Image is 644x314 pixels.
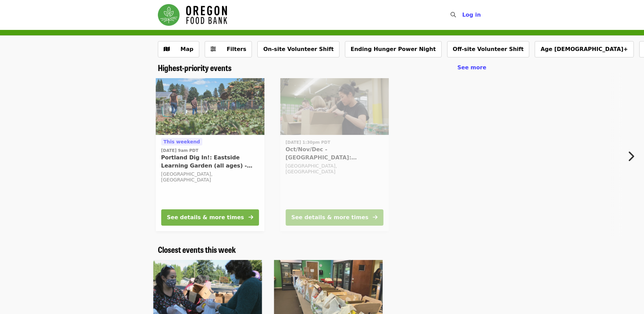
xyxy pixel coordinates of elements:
[158,63,232,73] a: Highest-priority events
[158,62,232,73] span: Highest-priority events
[457,64,486,72] a: See more
[257,41,339,57] button: On-site Volunteer Shift
[161,209,259,226] button: See details & more times
[158,245,236,255] a: Closest events this week
[248,214,253,221] i: arrow-right icon
[373,214,378,221] i: arrow-right icon
[535,41,633,57] button: Age [DEMOGRAPHIC_DATA]+
[163,139,200,144] span: This weekend
[161,154,259,170] span: Portland Dig In!: Eastside Learning Garden (all ages) - Aug/Sept/Oct
[152,63,492,73] div: Highest-priority events
[158,243,236,255] span: Closest events this week
[205,41,252,57] button: Filters (0 selected)
[155,78,264,135] img: Portland Dig In!: Eastside Learning Garden (all ages) - Aug/Sept/Oct organized by Oregon Food Bank
[161,171,259,183] div: [GEOGRAPHIC_DATA], [GEOGRAPHIC_DATA]
[457,64,486,71] span: See more
[167,213,244,222] div: See details & more times
[462,12,481,18] span: Log in
[460,7,465,23] input: Search
[345,41,442,57] button: Ending Hunger Power Night
[181,46,194,52] span: Map
[158,4,227,26] img: Oregon Food Bank - Home
[286,145,383,162] span: Oct/Nov/Dec - [GEOGRAPHIC_DATA]: Repack/Sort (age [DEMOGRAPHIC_DATA]+)
[286,163,383,175] div: [GEOGRAPHIC_DATA], [GEOGRAPHIC_DATA]
[450,12,456,18] i: search icon
[627,150,634,163] i: chevron-right icon
[286,139,330,145] time: [DATE] 1:30pm PDT
[227,46,246,52] span: Filters
[291,213,368,222] div: See details & more times
[164,46,170,52] i: map icon
[280,78,389,135] img: Oct/Nov/Dec - Portland: Repack/Sort (age 8+) organized by Oregon Food Bank
[161,147,198,154] time: [DATE] 9am PDT
[155,78,264,231] a: See details for "Portland Dig In!: Eastside Learning Garden (all ages) - Aug/Sept/Oct"
[152,245,492,255] div: Closest events this week
[622,147,644,166] button: Next item
[280,78,389,231] a: See details for "Oct/Nov/Dec - Portland: Repack/Sort (age 8+)"
[210,46,216,52] i: sliders-h icon
[286,209,383,226] button: See details & more times
[457,8,486,22] button: Log in
[447,41,530,57] button: Off-site Volunteer Shift
[158,41,199,57] button: Show map view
